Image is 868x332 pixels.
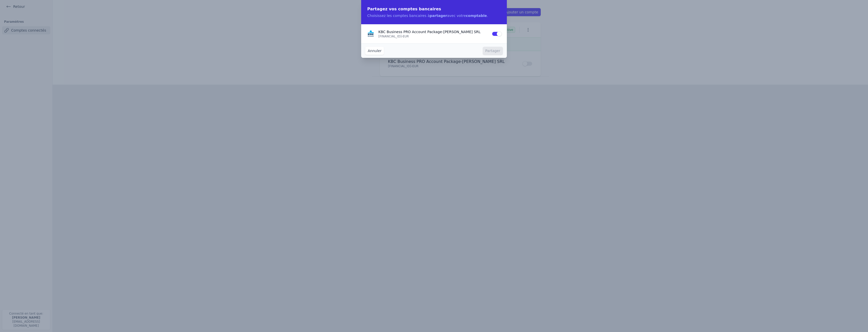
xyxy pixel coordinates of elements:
[430,14,447,18] strong: partager
[365,47,384,55] button: Annuler
[466,14,487,18] strong: comptable
[367,6,501,12] h2: Partagez vos comptes bancaires
[367,13,501,18] p: Choisissez les comptes bancaires à avec votre .
[378,29,489,34] p: KBC Business PRO Account Package - [PERSON_NAME] SRL
[483,47,503,55] button: Partager
[378,34,489,38] p: [FINANCIAL_ID] - EUR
